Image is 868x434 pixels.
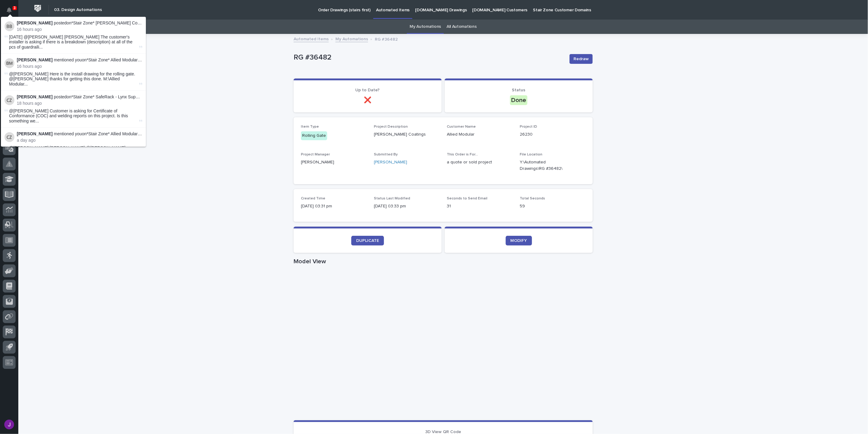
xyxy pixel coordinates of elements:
span: Customer Name [447,125,476,129]
a: My Automations [335,35,368,42]
span: File Location [520,153,542,156]
img: Ben Miller [5,58,14,68]
p: RG #36482 [294,53,565,62]
iframe: Model View [294,268,593,420]
span: 3D View QR Code [425,430,461,434]
a: My Automations [410,20,441,34]
button: users-avatar [3,418,16,431]
span: Project Manager [301,153,330,156]
a: DUPLICATE [351,236,384,246]
p: 18 hours ago [17,101,142,106]
p: 16 hours ago [17,64,142,69]
span: Status [512,88,526,92]
span: @[PERSON_NAME] [PERSON_NAME] @[PERSON_NAME] Customer would like install drawings for the rolling ... [9,145,138,161]
span: [DATE] @[PERSON_NAME] [PERSON_NAME] The customer's installer is asking if there is a breakdown (d... [9,35,138,50]
p: 3 [13,6,16,10]
p: mentioned you on *Stair Zone* Allied Modular - [PERSON_NAME] Coatings - Rolling Gate : [17,131,142,137]
span: @[PERSON_NAME] Customer is asking for Certificate of Conformance (COC) and welding reports on thi... [9,108,138,124]
h1: Model View [294,258,593,265]
span: Project ID [520,125,537,129]
strong: [PERSON_NAME] [17,57,52,62]
strong: [PERSON_NAME] [17,94,52,99]
div: Notifications3 [8,7,16,17]
span: MODIFY [511,239,527,243]
div: Rolling Gate [301,131,327,140]
p: 59 [520,203,585,210]
p: mentioned you on *Stair Zone* Allied Modular - [PERSON_NAME] Coatings - Rolling Gate : [17,57,142,63]
h2: 03. Design Automations [54,7,102,13]
span: This Order is For... [447,153,478,156]
img: Workspace Logo [32,3,43,14]
img: Cole Ziegler [5,95,14,105]
span: Redraw [573,56,589,62]
strong: [PERSON_NAME] [17,131,52,136]
span: Up to Date? [356,88,380,92]
p: posted on *Stair Zone* SafeRack - Lynx Supply - Stair : [17,94,142,100]
p: a day ago [17,138,142,143]
p: posted on *Stair Zone* [PERSON_NAME] Construction - Soar! Adventure Park - Deck Guardrailing : [17,20,142,26]
span: Seconds to Send Email [447,197,487,200]
p: 16 hours ago [17,27,142,32]
p: Allied Modular [447,131,512,138]
p: [DATE] 03:33 pm [374,203,439,210]
span: Item Type [301,125,319,129]
a: Automated Items [294,35,329,42]
span: Created Time [301,197,325,200]
: Y:\Automated Drawings\RG #36482\ [520,159,571,172]
img: Brian Bontrager [5,21,14,31]
a: All Automations [447,20,476,34]
p: ❌ [301,97,434,104]
p: 31 [447,203,512,210]
button: Redraw [570,54,593,64]
div: Done [510,95,527,105]
span: @[PERSON_NAME] Here is the install drawing for the rolling gate. @[PERSON_NAME] thanks for gettin... [9,71,138,87]
p: a quote or sold project [447,159,512,166]
p: 26230 [520,131,585,138]
span: DUPLICATE [356,239,379,243]
p: [DATE] 03:31 pm [301,203,367,210]
span: Submitted By [374,153,398,156]
span: Project Description [374,125,408,129]
p: RG #36482 [375,35,398,42]
a: [PERSON_NAME] [374,159,407,166]
p: [PERSON_NAME] Coatings [374,131,439,138]
span: Status Last Modified [374,197,410,200]
img: Cole Ziegler [5,132,14,142]
a: MODIFY [506,236,532,246]
strong: [PERSON_NAME] [17,20,52,25]
p: [PERSON_NAME] [301,159,367,166]
button: Notifications [3,4,16,16]
span: Total Seconds [520,197,545,200]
